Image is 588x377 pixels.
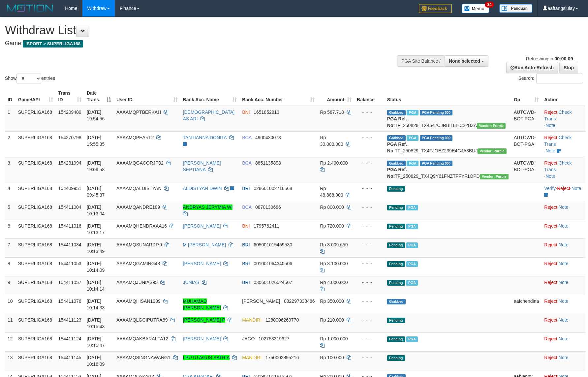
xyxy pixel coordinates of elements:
[15,157,56,182] td: SUPERLIGA168
[56,87,84,106] th: Trans ID: activate to sort column ascending
[5,238,15,257] td: 7
[116,223,167,229] span: AAAAMQHENDRAAA16
[5,131,15,157] td: 2
[387,205,405,210] span: Pending
[559,223,569,229] a: Note
[87,261,105,273] span: [DATE] 10:14:09
[536,74,583,83] input: Search:
[542,351,585,370] td: ·
[354,87,385,106] th: Balance
[116,261,160,266] span: AAAAMQGAMING48
[87,355,105,367] span: [DATE] 10:16:09
[242,160,251,166] span: BCA
[183,204,233,210] a: ANDRYAS JERYMIA WI
[23,40,83,47] span: ISPORT > SUPERLIGA168
[5,314,15,332] td: 11
[320,242,348,247] span: Rp 3.009.659
[116,242,162,247] span: AAAAMQSUNARDI79
[5,106,15,132] td: 1
[58,204,81,210] span: 154411004
[242,355,262,360] span: MANDIRI
[5,40,386,47] h4: Game:
[5,87,15,106] th: ID
[15,276,56,295] td: SUPERLIGA168
[116,204,160,210] span: AAAAMQANDRE189
[544,336,557,341] a: Reject
[542,182,585,201] td: · ·
[544,160,572,172] a: Check Trans
[242,186,250,191] span: BRI
[387,110,406,115] span: Grabbed
[320,135,343,147] span: Rp 30.000.000
[87,186,105,198] span: [DATE] 09:45:37
[542,238,585,257] td: ·
[58,336,81,341] span: 154411124
[5,220,15,238] td: 6
[387,242,405,248] span: Pending
[449,58,480,64] span: None selected
[511,295,542,314] td: aafchendina
[542,276,585,295] td: ·
[87,280,105,292] span: [DATE] 10:14:14
[254,280,292,285] span: Copy 030601026524507 to clipboard
[320,280,348,285] span: Rp 4.000.000
[320,110,344,115] span: Rp 587.718
[15,220,56,238] td: SUPERLIGA168
[407,161,418,166] span: Marked by aafnonsreyleab
[5,351,15,370] td: 13
[387,224,405,229] span: Pending
[15,295,56,314] td: SUPERLIGA168
[357,185,382,192] div: - - -
[387,355,405,361] span: Pending
[545,173,555,179] a: Note
[58,160,81,166] span: 154281994
[87,135,105,147] span: [DATE] 15:55:35
[357,204,382,210] div: - - -
[87,298,105,310] span: [DATE] 10:14:33
[15,182,56,201] td: SUPERLIGA168
[407,110,418,115] span: Marked by aafchhiseyha
[183,110,235,121] a: [DEMOGRAPHIC_DATA] AS ARI
[58,261,81,266] span: 154411053
[254,223,279,229] span: Copy 1795762411 to clipboard
[544,261,557,266] a: Reject
[87,242,105,254] span: [DATE] 10:13:49
[116,186,162,191] span: AAAAMQALDISTYAN
[542,220,585,238] td: ·
[406,261,418,267] span: Marked by aafsengchandara
[480,174,509,179] span: Vendor URL: https://trx4.1velocity.biz
[544,317,557,323] a: Reject
[357,109,382,115] div: - - -
[559,62,578,73] a: Stop
[242,110,250,115] span: BNI
[254,186,292,191] span: Copy 028601002716568 to clipboard
[5,3,55,13] img: MOTION_logo.png
[87,160,105,172] span: [DATE] 19:09:58
[506,62,558,73] a: Run Auto-Refresh
[114,87,180,106] th: User ID: activate to sort column ascending
[5,276,15,295] td: 9
[387,116,407,128] b: PGA Ref. No:
[406,280,418,286] span: Marked by aafsengchandara
[559,204,569,210] a: Note
[544,186,556,191] a: Verify
[357,241,382,248] div: - - -
[183,355,230,360] a: I PUTU AGUS SATRIA
[462,4,489,13] img: Button%20Memo.svg
[406,242,418,248] span: Marked by aafsengchandara
[183,160,221,172] a: [PERSON_NAME] SEPTIANA
[357,160,382,166] div: - - -
[5,295,15,314] td: 10
[183,280,200,285] a: JUNIAS
[116,135,154,140] span: AAAAMQPEARL2
[478,148,506,154] span: Vendor URL: https://trx4.1velocity.biz
[544,204,557,210] a: Reject
[116,298,161,304] span: AAAAMQIHSAN1209
[58,280,81,285] span: 154411057
[254,110,279,115] span: Copy 1651852913 to clipboard
[58,317,81,323] span: 154411123
[5,157,15,182] td: 3
[559,298,569,304] a: Note
[387,161,406,166] span: Grabbed
[87,223,105,235] span: [DATE] 10:13:17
